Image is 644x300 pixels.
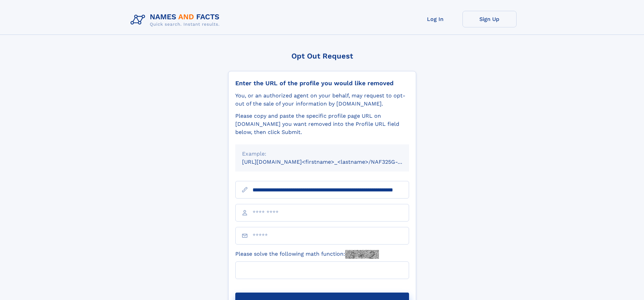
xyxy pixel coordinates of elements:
[408,11,462,27] a: Log In
[235,79,409,87] div: Enter the URL of the profile you would like removed
[128,11,225,29] img: Logo Names and Facts
[235,112,409,136] div: Please copy and paste the specific profile page URL on [DOMAIN_NAME] you want removed into the Pr...
[235,250,379,259] label: Please solve the following math function:
[235,92,409,108] div: You, or an authorized agent on your behalf, may request to opt-out of the sale of your informatio...
[242,159,422,165] small: [URL][DOMAIN_NAME]<firstname>_<lastname>/NAF325G-xxxxxxxx
[228,52,416,60] div: Opt Out Request
[462,11,517,27] a: Sign Up
[242,150,402,158] div: Example:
